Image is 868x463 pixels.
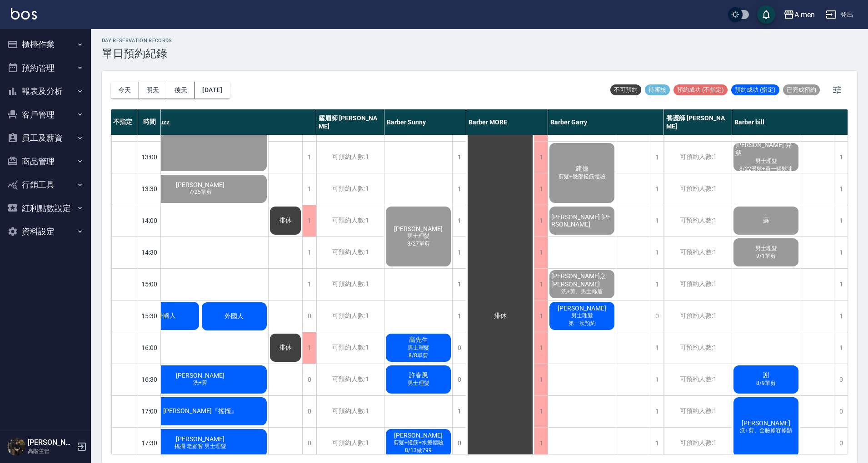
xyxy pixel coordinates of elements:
[302,173,316,205] div: 1
[754,252,778,260] span: 9/1單剪
[138,427,161,459] div: 17:30
[406,379,431,387] span: 男士理髮
[753,158,779,165] span: 男士理髮
[834,173,848,205] div: 1
[452,396,466,427] div: 1
[302,364,316,395] div: 0
[834,142,848,173] div: 1
[783,86,820,94] span: 已完成預約
[452,269,466,300] div: 1
[452,173,466,205] div: 1
[316,300,384,332] div: 可預約人數:1
[138,395,161,427] div: 17:00
[316,428,384,459] div: 可預約人數:1
[650,396,663,427] div: 1
[102,47,172,60] h3: 單日預約紀錄
[650,173,663,205] div: 1
[664,332,732,364] div: 可預約人數:1
[834,428,848,459] div: 0
[557,173,607,181] span: 剪髮+臉部撥筋體驗
[405,240,432,248] span: 8/27單剪
[753,245,779,252] span: 男士理髮
[4,33,87,56] button: 櫃檯作業
[4,79,87,103] button: 報表及分析
[466,109,548,135] div: Barber MORE
[548,109,664,135] div: Barber Garry
[7,438,25,456] img: Person
[664,237,732,268] div: 可預約人數:1
[452,332,466,364] div: 0
[392,225,444,232] span: [PERSON_NAME]
[174,181,226,188] span: [PERSON_NAME]
[111,82,139,99] button: 今天
[161,407,239,415] span: [PERSON_NAME]『搖擺』
[757,5,775,24] button: save
[28,438,74,447] h5: [PERSON_NAME]
[834,364,848,395] div: 0
[4,173,87,197] button: 行銷工具
[650,237,663,268] div: 1
[191,379,209,387] span: 洗+剪
[223,312,245,320] span: 外國人
[4,220,87,243] button: 資料設定
[549,272,614,288] span: [PERSON_NAME]之 [PERSON_NAME]
[138,332,161,364] div: 16:00
[650,269,663,300] div: 1
[407,371,430,379] span: 許春風
[664,109,732,135] div: 養護師 [PERSON_NAME]
[406,232,431,240] span: 男士理髮
[316,269,384,300] div: 可預約人數:1
[534,173,548,205] div: 1
[534,205,548,236] div: 1
[738,427,794,434] span: 洗+剪、全臉修容修鬍
[534,237,548,268] div: 1
[822,6,857,23] button: 登出
[610,86,641,94] span: 不可預約
[392,439,445,447] span: 剪髮+撥筋+水療體驗
[673,86,728,94] span: 預約成功 (不指定)
[569,312,595,320] span: 男士理髮
[738,165,794,173] span: 8/22燙髮+買一罐髮油
[316,237,384,268] div: 可預約人數:1
[650,364,663,395] div: 1
[740,419,792,427] span: [PERSON_NAME]
[664,300,732,332] div: 可預約人數:1
[174,372,226,379] span: [PERSON_NAME]
[452,142,466,173] div: 1
[645,86,670,94] span: 待審核
[403,447,434,454] span: 8/13做799
[173,443,228,450] span: 搖擺 老顧客 男士理髮
[384,109,466,135] div: Barber Sunny
[534,364,548,395] div: 1
[28,447,74,455] p: 高階主管
[549,213,614,228] span: [PERSON_NAME] [PERSON_NAME]
[138,300,161,332] div: 15:30
[452,364,466,395] div: 0
[834,332,848,364] div: 1
[534,396,548,427] div: 1
[302,205,316,236] div: 1
[138,236,161,268] div: 14:30
[556,305,608,312] span: [PERSON_NAME]
[754,379,778,387] span: 8/9單剪
[650,428,663,459] div: 1
[559,288,604,296] span: 洗+剪、男士修眉
[664,396,732,427] div: 可預約人數:1
[834,269,848,300] div: 1
[11,8,37,20] img: Logo
[534,428,548,459] div: 1
[452,205,466,236] div: 1
[534,142,548,173] div: 1
[132,109,316,135] div: Barber Buzz
[452,237,466,268] div: 1
[664,269,732,300] div: 可預約人數:1
[492,312,509,320] span: 排休
[316,364,384,395] div: 可預約人數:1
[650,300,663,332] div: 0
[316,109,384,135] div: 霧眉師 [PERSON_NAME]
[302,428,316,459] div: 0
[407,352,430,360] span: 8/8單剪
[316,173,384,205] div: 可預約人數:1
[302,237,316,268] div: 1
[102,38,172,44] h2: day Reservation records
